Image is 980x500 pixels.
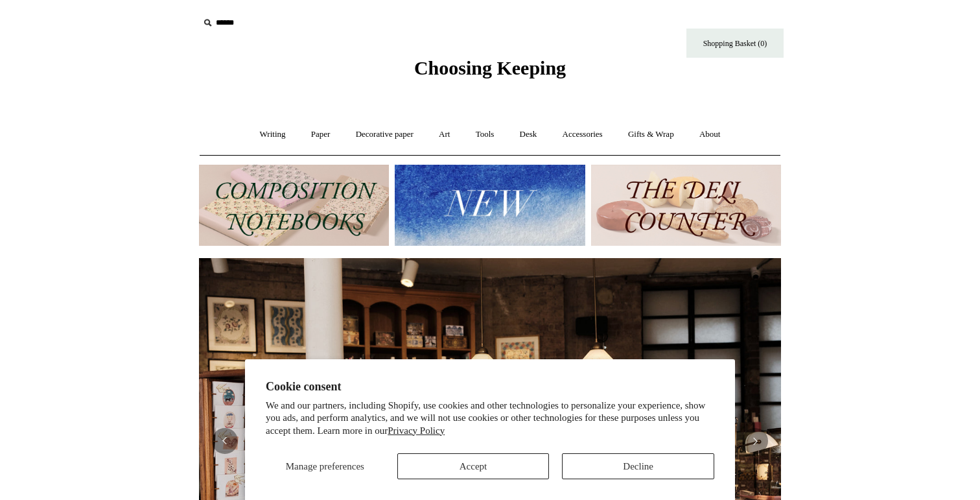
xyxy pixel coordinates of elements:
[266,399,714,438] p: We and our partners, including Shopify, use cookies and other technologies to personalize your ex...
[551,117,614,152] a: Accessories
[248,117,297,152] a: Writing
[299,117,342,152] a: Paper
[427,117,461,152] a: Art
[414,67,566,77] a: Choosing Keeping
[397,453,550,479] button: Accept
[266,380,714,394] h2: Cookie consent
[286,461,364,471] span: Manage preferences
[395,165,585,246] img: New.jpg__PID:f73bdf93-380a-4a35-bcfe-7823039498e1
[212,428,238,454] button: Previous
[388,425,445,436] a: Privacy Policy
[616,117,686,152] a: Gifts & Wrap
[508,117,549,152] a: Desk
[464,117,506,152] a: Tools
[742,428,768,454] button: Next
[591,165,781,246] img: The Deli Counter
[199,165,389,246] img: 202302 Composition ledgers.jpg__PID:69722ee6-fa44-49dd-a067-31375e5d54ec
[688,117,732,152] a: About
[344,117,425,152] a: Decorative paper
[414,57,566,78] span: Choosing Keeping
[686,29,784,58] a: Shopping Basket (0)
[266,453,384,479] button: Manage preferences
[562,453,714,479] button: Decline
